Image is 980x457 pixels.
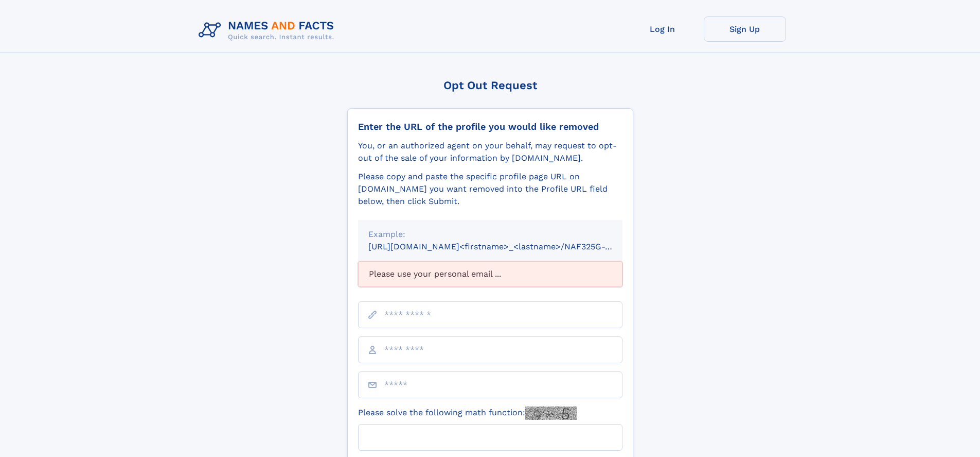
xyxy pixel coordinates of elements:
a: Log In [621,16,704,42]
div: Opt Out Request [347,79,633,92]
img: Logo Names and Facts [194,16,343,44]
label: Please solve the following math function: [358,407,577,420]
small: [URL][DOMAIN_NAME]<firstname>_<lastname>/NAF325G-xxxxxxxx [368,242,642,251]
div: Please use your personal email ... [358,261,622,287]
div: You, or an authorized agent on your behalf, may request to opt-out of the sale of your informatio... [358,140,622,164]
a: Sign Up [704,16,786,42]
div: Please copy and paste the specific profile page URL on [DOMAIN_NAME] you want removed into the Pr... [358,171,622,208]
div: Example: [368,228,612,241]
div: Enter the URL of the profile you would like removed [358,121,622,132]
